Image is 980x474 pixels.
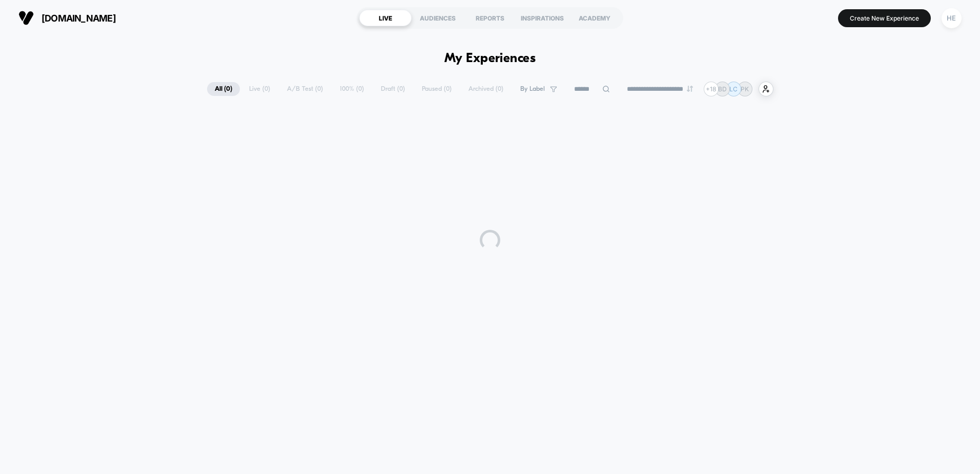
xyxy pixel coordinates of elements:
span: By Label [520,85,545,93]
img: end [687,86,693,92]
p: LC [729,85,738,93]
div: HE [942,8,962,28]
div: + 18 [704,82,719,96]
span: All ( 0 ) [207,82,240,96]
p: BD [718,85,727,93]
div: REPORTS [464,10,516,26]
span: [DOMAIN_NAME] [42,13,116,24]
p: PK [741,85,749,93]
h1: My Experiences [444,51,536,66]
div: AUDIENCES [412,10,464,26]
div: INSPIRATIONS [516,10,568,26]
button: HE [938,8,965,29]
button: Create New Experience [838,9,931,27]
div: LIVE [359,10,412,26]
img: Visually logo [18,10,34,26]
div: ACADEMY [568,10,621,26]
button: [DOMAIN_NAME] [15,10,119,26]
